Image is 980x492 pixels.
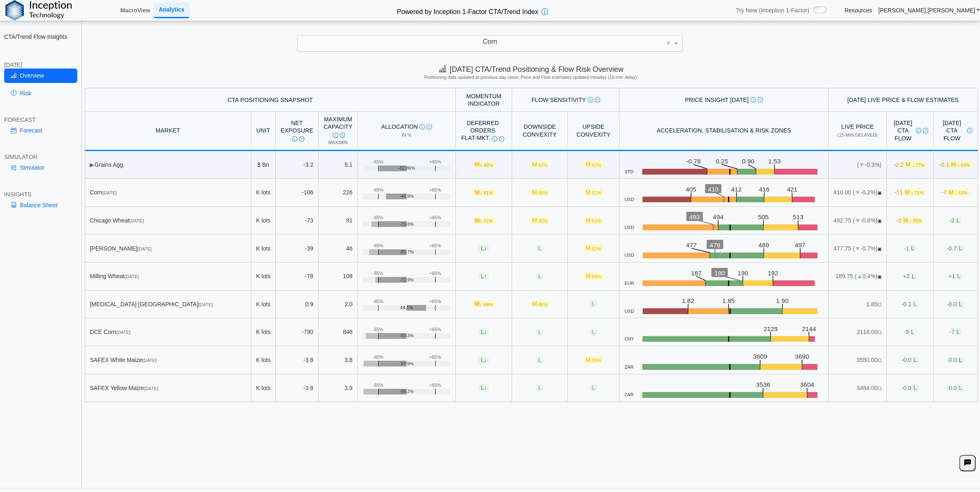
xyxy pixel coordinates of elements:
span: L [590,329,597,336]
span: M [530,217,550,224]
div: INSIGHTS [4,191,77,198]
span: L [536,245,544,252]
span: L [536,384,544,391]
a: [PERSON_NAME].[PERSON_NAME] [878,7,980,14]
span: M [901,217,924,224]
td: K lots [251,318,276,346]
span: L [957,245,964,252]
td: -790 [276,318,319,346]
span: -79.8% [399,222,414,227]
span: L [911,300,919,307]
span: -9 [904,329,916,336]
td: -78 [276,263,319,291]
text: 478 [710,241,720,248]
text: 1.82 [682,298,694,305]
div: -65% [373,243,384,248]
span: L [590,300,597,307]
span: 44.1% [400,305,413,310]
span: -1 [904,245,916,252]
span: 82% [538,163,547,168]
td: 189.75 ( 0.4%) [829,263,887,291]
text: -0.78 [686,158,701,165]
span: -98.2% [399,389,414,394]
span: (15-min delayed) [838,132,878,137]
span: OPEN: Market session is currently open. [877,218,882,223]
span: +1 [949,273,963,280]
text: 0.90 [742,158,755,165]
span: -93.3% [399,333,414,338]
img: Info [333,132,338,138]
div: +65% [429,215,441,220]
span: USD [625,197,634,202]
text: 3690 [795,353,809,360]
a: Simulator [4,161,77,175]
div: Corn [90,189,246,196]
span: [DATE] [198,302,213,307]
span: M [530,300,550,307]
div: -65% [373,215,384,220]
span: L [479,245,489,252]
span: M [584,357,603,364]
th: Momentum Indicator [456,88,513,111]
span: M [584,245,603,252]
div: Flow Sensitivity [517,96,614,104]
span: -3 [896,217,924,224]
span: L [911,357,919,364]
span: -46.9% [399,194,414,199]
span: M [584,273,603,280]
span: 51% [592,190,601,195]
text: 0.25 [716,158,728,165]
text: 1.85 [722,298,735,305]
div: +65% [429,327,441,332]
span: L [957,300,964,307]
span: M [530,189,550,196]
div: +65% [429,383,441,388]
span: -0.0 [901,384,919,391]
div: -65% [373,187,384,193]
div: +65% [429,271,441,276]
div: +65% [429,299,441,304]
span: 52% [592,246,601,251]
span: ▲ [857,273,863,279]
span: STD [625,169,634,175]
div: -65% [373,159,384,165]
span: 84% [592,274,601,279]
span: ZAR [625,392,634,397]
td: 3.9 [319,374,358,402]
span: in % [402,132,412,137]
span: -7 [942,189,970,196]
td: 0.9 [276,291,319,319]
span: [DATE] [103,190,117,195]
td: -3.8 [276,374,319,402]
span: × [666,39,671,47]
span: -0.7 [947,245,964,252]
text: 497 [795,241,806,248]
span: NO FEED: Live data feed not provided for this market. [877,302,882,307]
td: K lots [251,374,276,402]
a: Forecast [4,123,77,137]
img: Read More [758,97,763,102]
span: -0.2 [894,161,926,168]
img: Read More [499,136,504,142]
span: -62.86% [398,166,415,171]
span: ↓ [484,385,487,391]
text: 2144 [805,325,819,332]
span: [DATE] [144,386,158,391]
text: 416 [761,186,772,193]
text: 405 [687,186,697,193]
text: 1.90 [776,298,789,305]
span: L [479,357,489,364]
div: +65% [429,187,441,193]
span: ↓ [479,217,482,224]
td: 2.0 [319,291,358,319]
td: 410.00 ( -0.2%) [829,179,887,207]
td: K lots [251,234,276,263]
img: Info [292,136,297,142]
span: ↓ 55% [909,218,922,223]
td: -3.2 [276,151,319,179]
h2: CTA/Trend Flow Insights [4,33,77,40]
span: ↓ [484,245,487,252]
div: +65% [429,355,441,360]
span: M [473,217,495,224]
div: SAFEX White Maize [90,356,246,364]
